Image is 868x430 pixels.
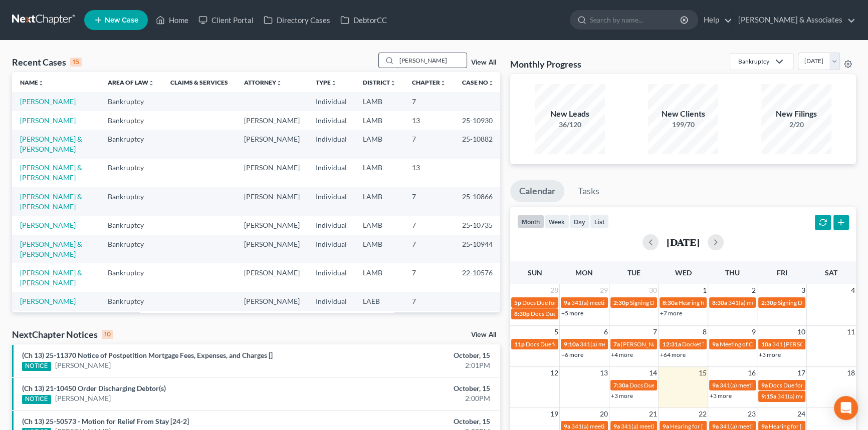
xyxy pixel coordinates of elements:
[236,216,308,234] td: [PERSON_NAME]
[825,268,837,277] span: Sat
[20,192,82,211] a: [PERSON_NAME] & [PERSON_NAME]
[236,263,308,292] td: [PERSON_NAME]
[720,381,816,389] span: 341(a) meeting for [PERSON_NAME]
[580,340,677,348] span: 341(a) meeting for [PERSON_NAME]
[751,326,757,338] span: 9
[621,422,718,430] span: 341(a) meeting for [PERSON_NAME]
[796,326,806,338] span: 10
[308,111,355,130] td: Individual
[725,268,740,277] span: Thu
[20,221,76,229] a: [PERSON_NAME]
[390,80,396,86] i: unfold_more
[102,330,113,339] div: 10
[747,367,757,379] span: 16
[308,216,355,234] td: Individual
[682,340,772,348] span: Docket Text: for [PERSON_NAME]
[151,11,193,29] a: Home
[259,11,335,29] a: Directory Cases
[22,395,51,404] div: NOTICE
[698,408,708,420] span: 22
[193,11,259,29] a: Client Portal
[454,216,502,234] td: 25-10735
[761,108,831,120] div: New Filings
[720,340,831,348] span: Meeting of Creditors for [PERSON_NAME]
[363,79,396,86] a: Districtunfold_more
[404,235,454,263] td: 7
[846,367,856,379] span: 18
[712,299,727,306] span: 8:30a
[22,417,189,425] a: (Ch 13) 25-50573 - Motion for Relief From Stay [24-2]
[20,135,82,153] a: [PERSON_NAME] & [PERSON_NAME]
[404,216,454,234] td: 7
[308,187,355,216] td: Individual
[244,79,282,86] a: Attorneyunfold_more
[454,263,502,292] td: 22-10576
[846,326,856,338] span: 11
[712,422,719,430] span: 9a
[761,381,768,389] span: 9a
[100,235,162,263] td: Bankruptcy
[553,326,559,338] span: 5
[561,309,583,317] a: +5 more
[236,311,308,329] td: [PERSON_NAME]
[355,216,404,234] td: LAMB
[22,351,273,359] a: (Ch 13) 25-11370 Notice of Postpetition Mortgage Fees, Expenses, and Charges []
[751,284,757,296] span: 2
[341,383,490,393] div: October, 15
[404,130,454,158] td: 7
[590,215,609,228] button: list
[747,408,757,420] span: 23
[341,350,490,360] div: October, 15
[331,80,337,86] i: unfold_more
[404,311,454,329] td: 13
[308,263,355,292] td: Individual
[679,299,810,306] span: Hearing for [PERSON_NAME] & [PERSON_NAME]
[531,310,613,317] span: Docs Due for [PERSON_NAME]
[761,299,777,306] span: 2:30p
[564,299,570,306] span: 9a
[100,111,162,130] td: Bankruptcy
[710,392,732,399] a: +3 more
[335,11,392,29] a: DebtorCC
[660,351,686,358] a: +64 more
[20,97,76,106] a: [PERSON_NAME]
[55,393,111,403] a: [PERSON_NAME]
[571,422,668,430] span: 341(a) meeting for [PERSON_NAME]
[236,292,308,311] td: [PERSON_NAME]
[761,422,768,430] span: 9a
[70,58,82,67] div: 15
[663,422,669,430] span: 9a
[404,263,454,292] td: 7
[733,11,855,29] a: [PERSON_NAME] & Associates
[20,116,76,125] a: [PERSON_NAME]
[675,268,691,277] span: Wed
[22,384,166,392] a: (Ch 13) 21-10450 Order Discharging Debtor(s)
[564,340,579,348] span: 9:10a
[355,159,404,187] td: LAMB
[308,130,355,158] td: Individual
[648,108,718,120] div: New Clients
[761,392,776,400] span: 9:15a
[652,326,658,338] span: 7
[702,326,708,338] span: 8
[613,299,629,306] span: 2:30p
[12,56,82,68] div: Recent Cases
[308,292,355,311] td: Individual
[599,367,609,379] span: 13
[454,235,502,263] td: 25-10944
[621,340,706,348] span: [PERSON_NAME] - Arraignment
[712,340,719,348] span: 9a
[100,159,162,187] td: Bankruptcy
[526,340,608,348] span: Docs Due for [PERSON_NAME]
[510,180,564,202] a: Calendar
[611,392,633,399] a: +3 more
[355,311,404,329] td: LAMB
[712,381,719,389] span: 9a
[667,237,700,247] h2: [DATE]
[341,360,490,370] div: 2:01PM
[627,268,640,277] span: Tue
[276,80,282,86] i: unfold_more
[20,297,76,305] a: [PERSON_NAME]
[404,292,454,311] td: 7
[355,292,404,311] td: LAEB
